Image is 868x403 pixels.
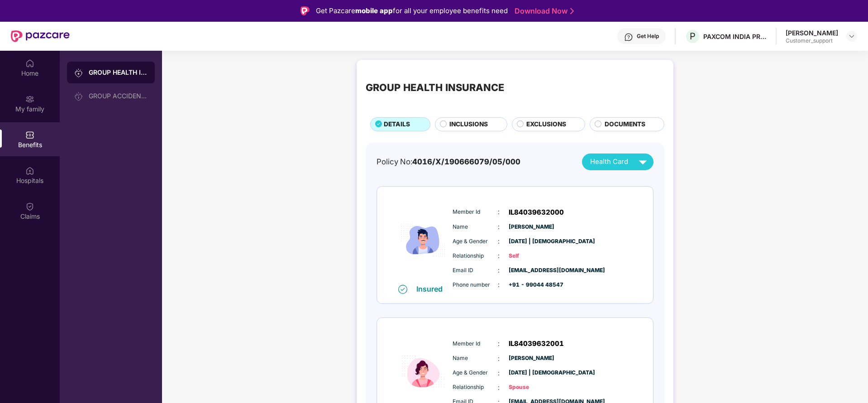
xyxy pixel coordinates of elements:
img: svg+xml;base64,PHN2ZyBpZD0iQmVuZWZpdHMiIHhtbG5zPSJodHRwOi8vd3d3LnczLm9yZy8yMDAwL3N2ZyIgd2lkdGg9Ij... [25,130,34,139]
span: : [498,251,500,261]
span: Self [509,252,554,260]
span: : [498,339,500,349]
span: Name [453,354,498,363]
span: Member Id [453,208,498,216]
img: icon [396,196,450,284]
img: svg+xml;base64,PHN2ZyBpZD0iSG9zcGl0YWxzIiB4bWxucz0iaHR0cDovL3d3dy53My5vcmcvMjAwMC9zdmciIHdpZHRoPS... [25,166,34,175]
div: GROUP HEALTH INSURANCE [89,68,148,77]
span: Spouse [509,383,554,392]
img: Logo [300,6,310,15]
span: [PERSON_NAME] [509,223,554,231]
div: GROUP HEALTH INSURANCE [366,80,504,95]
span: DOCUMENTS [605,120,645,130]
div: Policy No: [377,156,520,168]
img: Stroke [570,6,574,16]
a: Download Now [515,6,571,16]
strong: mobile app [355,6,393,15]
span: IL84039632000 [509,207,564,218]
img: svg+xml;base64,PHN2ZyB3aWR0aD0iMjAiIGhlaWdodD0iMjAiIHZpZXdCb3g9IjAgMCAyMCAyMCIgZmlsbD0ibm9uZSIgeG... [25,95,34,104]
span: Age & Gender [453,237,498,246]
span: : [498,207,500,217]
img: svg+xml;base64,PHN2ZyB4bWxucz0iaHR0cDovL3d3dy53My5vcmcvMjAwMC9zdmciIHZpZXdCb3g9IjAgMCAyNCAyNCIgd2... [635,154,651,170]
span: Name [453,223,498,231]
div: [PERSON_NAME] [786,29,838,37]
button: Health Card [582,154,653,170]
span: : [498,236,500,246]
span: : [498,265,500,275]
span: P [690,31,696,42]
div: PAXCOM INDIA PRIVATE LIMITED [703,32,767,41]
span: [PERSON_NAME] [509,354,554,363]
span: : [498,280,500,290]
span: +91 - 99044 48547 [509,281,554,289]
span: Relationship [453,383,498,392]
span: DETAILS [384,120,410,130]
span: Relationship [453,252,498,260]
span: Phone number [453,281,498,289]
img: svg+xml;base64,PHN2ZyBpZD0iQ2xhaW0iIHhtbG5zPSJodHRwOi8vd3d3LnczLm9yZy8yMDAwL3N2ZyIgd2lkdGg9IjIwIi... [25,202,34,211]
img: svg+xml;base64,PHN2ZyBpZD0iSGVscC0zMngzMiIgeG1sbnM9Imh0dHA6Ly93d3cudzMub3JnLzIwMDAvc3ZnIiB3aWR0aD... [624,33,633,42]
img: svg+xml;base64,PHN2ZyBpZD0iRHJvcGRvd24tMzJ4MzIiIHhtbG5zPSJodHRwOi8vd3d3LnczLm9yZy8yMDAwL3N2ZyIgd2... [848,33,855,40]
span: [EMAIL_ADDRESS][DOMAIN_NAME] [509,266,554,275]
span: : [498,383,500,393]
div: Customer_support [786,37,838,44]
div: Get Pazcare for all your employee benefits need [316,5,508,16]
span: Age & Gender [453,369,498,377]
span: EXCLUSIONS [526,120,566,130]
span: : [498,354,500,364]
span: INCLUSIONS [449,120,488,130]
img: svg+xml;base64,PHN2ZyB3aWR0aD0iMjAiIGhlaWdodD0iMjAiIHZpZXdCb3g9IjAgMCAyMCAyMCIgZmlsbD0ibm9uZSIgeG... [74,68,83,77]
span: Email ID [453,266,498,275]
span: IL84039632001 [509,338,564,349]
span: Health Card [590,157,628,167]
img: svg+xml;base64,PHN2ZyB4bWxucz0iaHR0cDovL3d3dy53My5vcmcvMjAwMC9zdmciIHdpZHRoPSIxNiIgaGVpZ2h0PSIxNi... [398,285,407,294]
span: : [498,222,500,232]
div: GROUP ACCIDENTAL INSURANCE [89,92,148,100]
img: New Pazcare Logo [11,30,70,42]
span: [DATE] | [DEMOGRAPHIC_DATA] [509,369,554,377]
span: Member Id [453,340,498,348]
div: Get Help [637,33,659,40]
span: [DATE] | [DEMOGRAPHIC_DATA] [509,237,554,246]
span: : [498,368,500,378]
div: Insured [416,284,448,293]
img: svg+xml;base64,PHN2ZyB3aWR0aD0iMjAiIGhlaWdodD0iMjAiIHZpZXdCb3g9IjAgMCAyMCAyMCIgZmlsbD0ibm9uZSIgeG... [74,92,83,101]
img: svg+xml;base64,PHN2ZyBpZD0iSG9tZSIgeG1sbnM9Imh0dHA6Ly93d3cudzMub3JnLzIwMDAvc3ZnIiB3aWR0aD0iMjAiIG... [25,59,34,68]
span: 4016/X/190666079/05/000 [412,157,520,166]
